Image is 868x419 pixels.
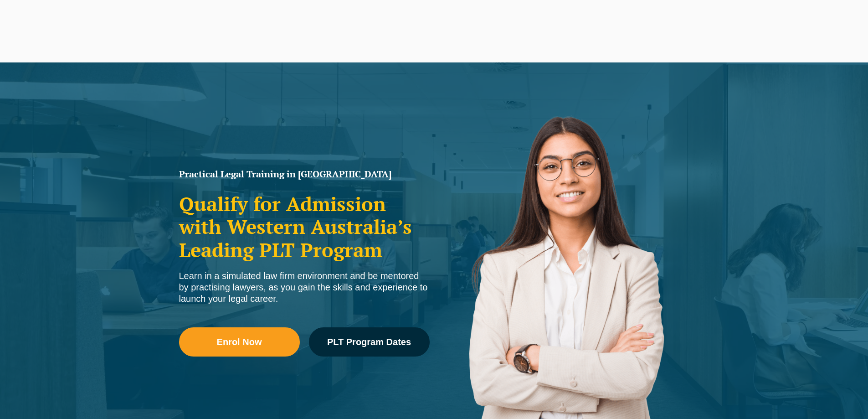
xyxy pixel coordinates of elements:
[179,192,430,261] h2: Qualify for Admission with Western Australia’s Leading PLT Program
[309,327,430,357] a: PLT Program Dates
[327,337,411,347] span: PLT Program Dates
[217,337,262,347] span: Enrol Now
[179,327,300,357] a: Enrol Now
[179,170,430,179] h1: Practical Legal Training in [GEOGRAPHIC_DATA]
[179,270,430,305] div: Learn in a simulated law firm environment and be mentored by practising lawyers, as you gain the ...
